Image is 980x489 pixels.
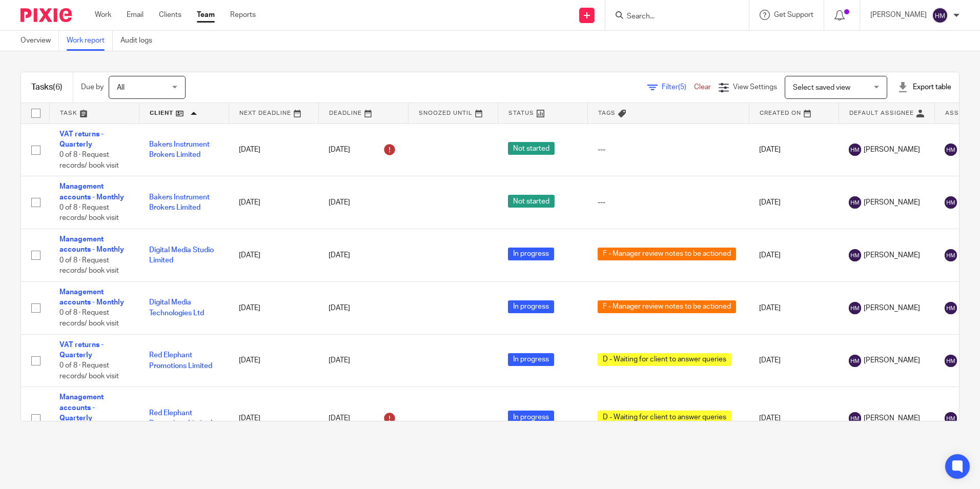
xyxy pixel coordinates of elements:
[864,250,920,260] span: [PERSON_NAME]
[598,248,736,260] span: F - Manager review notes to be actioned
[626,12,718,22] input: Search
[849,302,861,314] img: svg%3E
[21,31,59,51] a: Overview
[749,124,839,176] td: [DATE]
[508,142,555,155] span: Not started
[329,410,398,426] div: [DATE]
[945,196,957,209] img: svg%3E
[749,334,839,387] td: [DATE]
[59,362,119,380] span: 0 of 8 · Request records/ book visit
[95,10,111,20] a: Work
[117,84,125,91] span: All
[149,410,212,427] a: Red Elephant Promotions Limited
[733,84,777,91] span: View Settings
[774,11,813,18] span: Get Support
[59,341,104,359] a: VAT returns - Quarterly
[598,110,616,116] span: Tags
[508,300,554,313] span: In progress
[53,83,63,91] span: (6)
[67,31,113,51] a: Work report
[229,176,318,229] td: [DATE]
[849,412,861,424] img: svg%3E
[329,141,398,158] div: [DATE]
[945,249,957,261] img: svg%3E
[149,194,210,211] a: Bakers Instrument Brokers Limited
[159,10,181,20] a: Clients
[59,257,119,275] span: 0 of 8 · Request records/ book visit
[229,387,318,450] td: [DATE]
[508,195,555,208] span: Not started
[897,82,951,92] div: Export table
[120,31,160,51] a: Audit logs
[329,250,398,260] div: [DATE]
[149,352,212,369] a: Red Elephant Promotions Limited
[694,84,711,91] a: Clear
[932,7,948,24] img: svg%3E
[598,300,736,313] span: F - Manager review notes to be actioned
[21,8,72,22] img: Pixie
[59,289,124,306] a: Management accounts - Monthly
[329,355,398,365] div: [DATE]
[59,131,104,148] a: VAT returns - Quarterly
[59,183,124,200] a: Management accounts - Monthly
[229,124,318,176] td: [DATE]
[945,355,957,367] img: svg%3E
[329,303,398,313] div: [DATE]
[864,303,920,313] span: [PERSON_NAME]
[229,229,318,282] td: [DATE]
[31,82,63,93] h1: Tasks
[849,355,861,367] img: svg%3E
[793,84,850,91] span: Select saved view
[329,197,398,208] div: [DATE]
[849,144,861,156] img: svg%3E
[870,10,927,20] p: [PERSON_NAME]
[59,394,104,422] a: Management accounts - Quarterly
[864,413,920,423] span: [PERSON_NAME]
[749,176,839,229] td: [DATE]
[678,84,686,91] span: (5)
[197,10,215,20] a: Team
[59,310,119,328] span: 0 of 8 · Request records/ book visit
[945,302,957,314] img: svg%3E
[149,299,204,316] a: Digital Media Technologies Ltd
[230,10,256,20] a: Reports
[59,204,119,222] span: 0 of 8 · Request records/ book visit
[81,82,104,92] p: Due by
[149,247,214,264] a: Digital Media Studio Limited
[598,145,739,155] div: ---
[598,411,731,423] span: D - Waiting for client to answer queries
[864,355,920,365] span: [PERSON_NAME]
[945,144,957,156] img: svg%3E
[508,411,554,423] span: In progress
[749,387,839,450] td: [DATE]
[749,229,839,282] td: [DATE]
[59,151,119,169] span: 0 of 8 · Request records/ book visit
[508,248,554,260] span: In progress
[864,145,920,155] span: [PERSON_NAME]
[864,197,920,208] span: [PERSON_NAME]
[749,281,839,334] td: [DATE]
[127,10,144,20] a: Email
[849,196,861,209] img: svg%3E
[229,281,318,334] td: [DATE]
[149,141,210,158] a: Bakers Instrument Brokers Limited
[59,236,124,253] a: Management accounts - Monthly
[229,334,318,387] td: [DATE]
[945,412,957,424] img: svg%3E
[508,353,554,366] span: In progress
[598,197,739,208] div: ---
[662,84,694,91] span: Filter
[849,249,861,261] img: svg%3E
[598,353,731,366] span: D - Waiting for client to answer queries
